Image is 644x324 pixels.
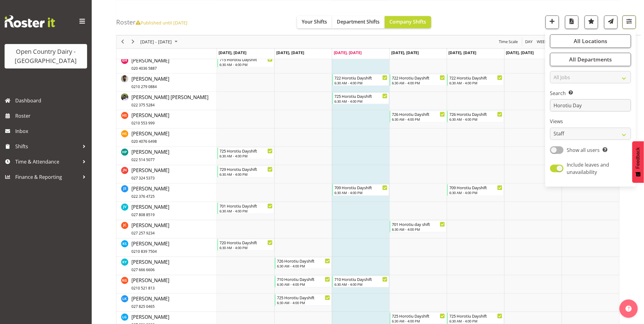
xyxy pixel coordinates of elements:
span: All Locations [574,37,607,45]
span: Include leaves and unavailability [567,161,609,175]
span: [DATE] - [DATE] [140,38,172,46]
div: 6:30 AM - 4:00 PM [334,80,388,85]
span: [DATE], [DATE] [391,50,419,55]
span: Time Scale [499,38,519,46]
div: Greg Healey"s event - 715 Horotiu Dayshift Begin From Monday, October 6, 2025 at 6:30:00 AM GMT+1... [217,56,274,68]
a: [PERSON_NAME]0210 553 999 [131,112,169,127]
div: Jacques Nel"s event - 729 Horotiu Dayshift Begin From Monday, October 6, 2025 at 6:30:00 AM GMT+1... [217,166,274,178]
span: Your Shifts [302,18,327,25]
div: 722 Horotiu Dayshift [449,75,502,81]
div: 726 Horotiu Dayshift [449,111,502,117]
button: Timeline Week [536,38,549,46]
div: Kris Gambhir"s event - 710 Horotiu Dayshift Begin From Tuesday, October 7, 2025 at 6:30:00 AM GMT... [275,276,332,288]
span: [PERSON_NAME] [PERSON_NAME] [131,94,208,108]
div: 6:30 AM - 4:00 PM [219,172,273,177]
td: Gurpreet Singh Kahlon resource [116,92,217,110]
div: 725 Horotiu Dayshift [449,313,502,319]
div: 6:30 AM - 4:00 PM [449,319,502,324]
div: 715 Horotiu Dayshift [219,56,273,62]
div: 6:30 AM - 4:00 PM [392,80,445,85]
span: [PERSON_NAME] [131,259,169,273]
button: Download a PDF of the roster according to the set date range. [565,15,579,29]
span: Dashboard [15,96,89,105]
span: Published until [DATE] [136,19,187,25]
div: Open Country Dairy - [GEOGRAPHIC_DATA] [11,47,81,65]
a: [PERSON_NAME]027 324 5373 [131,167,169,182]
div: 6:30 AM - 4:00 PM [392,319,445,324]
div: Harpreet Singh"s event - 726 Horotiu Dayshift Begin From Thursday, October 9, 2025 at 6:30:00 AM ... [390,111,447,123]
div: 722 Horotiu Dayshift [392,75,445,81]
span: [PERSON_NAME] [131,75,169,90]
span: [PERSON_NAME] [131,57,169,71]
span: Time & Attendance [15,157,79,166]
div: 725 Horotiu Dayshift [277,295,330,301]
button: Send a list of all shifts for the selected filtered period to all rostered employees. [604,15,618,29]
span: [PERSON_NAME] [131,277,169,291]
span: [PERSON_NAME] [131,241,169,255]
div: previous period [117,35,128,48]
img: help-xxl-2.png [626,306,632,312]
td: Kerry Slater resource [116,239,217,257]
span: [PERSON_NAME] [131,222,169,236]
div: Kerry Young"s event - 726 Horotiu Dayshift Begin From Tuesday, October 7, 2025 at 6:30:00 AM GMT+... [275,258,332,269]
div: 701 Horotiu day shift [392,221,445,227]
span: [PERSON_NAME] [131,186,169,200]
span: 0210 553 999 [131,121,155,126]
a: [PERSON_NAME]027 825 0465 [131,295,169,310]
span: [DATE], [DATE] [449,50,477,55]
div: 6:30 AM - 4:00 PM [277,264,330,269]
span: 020 4076 6498 [131,139,157,144]
button: October 2025 [139,38,180,46]
button: Feedback - Show survey [632,141,644,183]
td: Jacques Nel resource [116,165,217,184]
span: [PERSON_NAME] [131,112,169,126]
div: Gurpreet Singh"s event - 722 Horotiu Dayshift Begin From Friday, October 10, 2025 at 6:30:00 AM G... [447,74,504,86]
div: 710 Horotiu Dayshift [277,276,330,282]
span: Finance & Reporting [15,172,79,182]
div: 725 Horotiu Dayshift [392,313,445,319]
div: 6:30 AM - 4:00 PM [219,62,273,67]
div: 722 Horotiu Dayshift [334,75,388,81]
div: October 06 - 12, 2025 [138,35,181,48]
span: Feedback [635,147,641,169]
a: [PERSON_NAME]027 257 9234 [131,222,169,237]
a: [PERSON_NAME]022 376 4725 [131,185,169,200]
div: Gurpreet Singh"s event - 722 Horotiu Dayshift Begin From Thursday, October 9, 2025 at 6:30:00 AM ... [390,74,447,86]
button: Previous [119,38,127,46]
div: 709 Horotiu Dayshift [449,185,502,191]
span: [PERSON_NAME] [131,149,169,163]
span: 022 514 5077 [131,157,155,163]
div: 6:30 AM - 4:00 PM [392,227,445,232]
span: 0210 839 7504 [131,249,157,254]
td: Kerry Young resource [116,257,217,275]
span: [DATE], [DATE] [334,50,362,55]
td: Gurpreet Singh resource [116,74,217,92]
h4: Roster [116,18,187,25]
td: Greg Healey resource [116,55,217,74]
span: Week [536,38,548,46]
div: 6:30 AM - 4:00 PM [277,300,330,305]
span: 027 666 6606 [131,267,155,273]
div: 6:30 AM - 4:00 PM [392,117,445,122]
label: Views [550,118,631,125]
td: Lalesh Kumar resource [116,294,217,312]
span: 022 375 5284 [131,102,155,108]
a: [PERSON_NAME] [PERSON_NAME]022 375 5284 [131,94,208,108]
div: Hendrik Potgieter"s event - 725 Horotiu Dayshift Begin From Monday, October 6, 2025 at 6:30:00 AM... [217,148,274,159]
span: 022 376 4725 [131,194,155,199]
div: Gurpreet Singh"s event - 722 Horotiu Dayshift Begin From Wednesday, October 8, 2025 at 6:30:00 AM... [332,74,389,86]
a: [PERSON_NAME]0210 279 0884 [131,75,169,90]
a: [PERSON_NAME]0210 839 7504 [131,240,169,255]
div: 6:30 AM - 4:00 PM [219,209,273,214]
div: 725 Horotiu Dayshift [334,93,388,99]
div: 6:30 AM - 4:00 PM [277,282,330,287]
a: [PERSON_NAME]020 4036 5887 [131,57,169,72]
td: Harshdeep Singh resource [116,129,217,147]
div: Kerry Slater"s event - 720 Horotiu Dayshift Begin From Monday, October 6, 2025 at 6:30:00 AM GMT+... [217,239,274,251]
button: Filter Shifts [623,15,636,29]
div: 6:30 AM - 4:00 PM [449,117,502,122]
span: [PERSON_NAME] [131,167,169,181]
a: [PERSON_NAME]020 4076 6498 [131,130,169,145]
div: 6:30 AM - 4:00 PM [334,99,388,104]
div: next period [128,35,138,48]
